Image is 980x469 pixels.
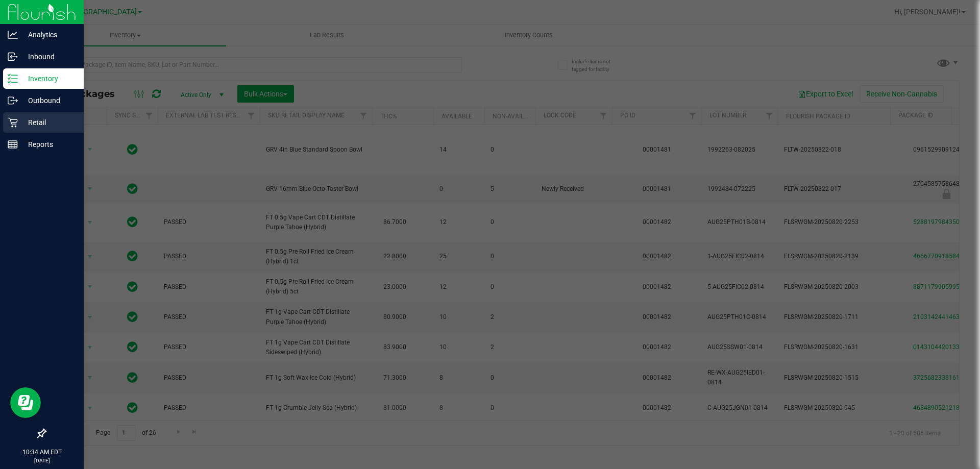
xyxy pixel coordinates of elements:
p: 10:34 AM EDT [5,448,79,457]
inline-svg: Analytics [8,30,18,40]
p: Reports [18,138,79,151]
p: [DATE] [5,457,79,464]
iframe: Resource center [10,387,41,418]
inline-svg: Outbound [8,95,18,106]
p: Outbound [18,94,79,107]
p: Analytics [18,29,79,41]
p: Retail [18,116,79,129]
p: Inbound [18,51,79,63]
inline-svg: Inbound [8,52,18,62]
inline-svg: Reports [8,139,18,150]
inline-svg: Inventory [8,73,18,84]
p: Inventory [18,72,79,85]
inline-svg: Retail [8,117,18,128]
